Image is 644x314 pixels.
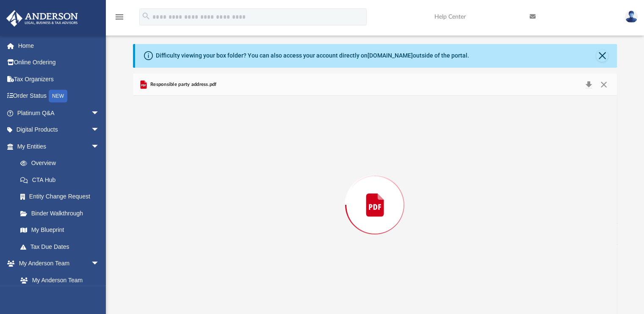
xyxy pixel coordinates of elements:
button: Download [581,79,597,91]
a: My Blueprint [12,222,108,239]
span: arrow_drop_down [91,105,108,122]
a: CTA Hub [12,171,112,188]
span: arrow_drop_down [91,255,108,273]
div: Difficulty viewing your box folder? You can also access your account directly on outside of the p... [156,51,469,60]
a: Overview [12,155,112,172]
a: My Anderson Team [12,272,104,289]
img: Anderson Advisors Platinum Portal [4,10,80,27]
a: Order StatusNEW [6,88,112,105]
a: Platinum Q&Aarrow_drop_down [6,105,112,121]
i: search [141,11,151,21]
a: Tax Due Dates [12,238,112,255]
span: arrow_drop_down [91,138,108,155]
a: menu [114,16,124,22]
button: Close [596,50,608,62]
div: NEW [49,90,67,102]
img: User Pic [625,11,638,23]
a: [DOMAIN_NAME] [368,52,413,59]
a: Entity Change Request [12,188,112,205]
button: Close [596,79,611,91]
a: Digital Productsarrow_drop_down [6,121,112,138]
a: My Entitiesarrow_drop_down [6,138,112,155]
a: My Anderson Teamarrow_drop_down [6,255,108,272]
a: Tax Organizers [6,71,112,88]
span: arrow_drop_down [91,121,108,139]
a: Online Ordering [6,54,112,71]
span: Responsible party address.pdf [149,81,217,88]
a: Binder Walkthrough [12,205,112,222]
a: Home [6,37,112,54]
i: menu [114,12,124,22]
